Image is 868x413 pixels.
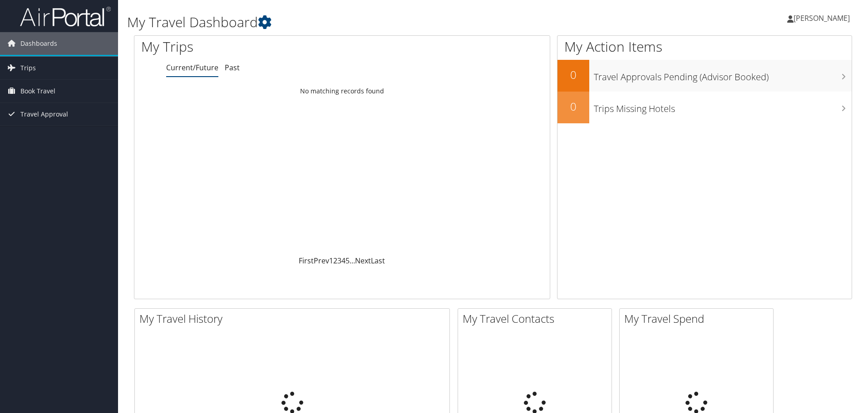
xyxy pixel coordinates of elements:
a: 2 [333,256,337,266]
h2: 0 [557,67,589,83]
a: 4 [341,256,345,266]
td: No matching records found [134,83,550,99]
a: Prev [314,256,329,266]
a: 1 [329,256,333,266]
span: Travel Approval [20,103,68,126]
img: airportal-logo.png [20,6,111,27]
a: Last [371,256,385,266]
h2: My Travel History [139,311,449,326]
span: … [350,256,355,266]
span: [PERSON_NAME] [794,13,850,23]
span: Dashboards [20,32,57,55]
h1: My Trips [141,37,370,56]
a: 3 [337,256,341,266]
h1: My Travel Dashboard [127,13,615,32]
span: Book Travel [20,80,55,102]
a: Next [355,256,371,266]
h1: My Action Items [557,37,852,56]
h2: My Travel Spend [624,311,773,326]
h3: Travel Approvals Pending (Advisor Booked) [594,66,852,83]
span: Trips [20,57,36,79]
a: Current/Future [166,63,218,73]
a: Past [225,63,240,73]
h2: 0 [557,99,589,114]
a: 5 [345,256,350,266]
a: 0Travel Approvals Pending (Advisor Booked) [557,60,852,92]
a: First [299,256,314,266]
h3: Trips Missing Hotels [594,98,852,115]
h2: My Travel Contacts [463,311,612,326]
a: [PERSON_NAME] [787,5,859,32]
a: 0Trips Missing Hotels [557,92,852,123]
